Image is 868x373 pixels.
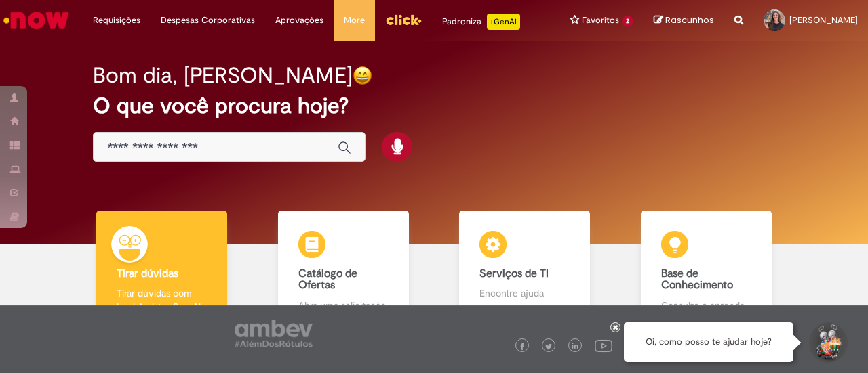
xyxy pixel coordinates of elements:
span: Despesas Corporativas [161,14,255,27]
img: logo_footer_linkedin.png [572,343,578,351]
img: logo_footer_ambev_rotulo_gray.png [235,320,313,347]
img: ServiceNow [1,7,71,34]
img: logo_footer_facebook.png [519,343,526,350]
span: 2 [622,16,633,27]
img: logo_footer_youtube.png [595,336,612,354]
a: Tirar dúvidas Tirar dúvidas com Lupi Assist e Gen Ai [71,211,253,328]
img: happy-face.png [353,66,372,85]
p: Tirar dúvidas com Lupi Assist e Gen Ai [117,286,207,313]
p: Encontre ajuda [479,286,570,300]
h2: O que você procura hoje? [93,94,774,118]
span: Favoritos [582,14,619,27]
b: Base de Conhecimento [661,267,733,292]
span: More [344,14,365,27]
span: [PERSON_NAME] [789,14,858,26]
a: Base de Conhecimento Consulte e aprenda [616,211,797,328]
span: Requisições [93,14,140,27]
span: Aprovações [275,14,323,27]
button: Iniciar Conversa de Suporte [807,322,848,363]
a: Serviços de TI Encontre ajuda [434,211,616,328]
img: click_logo_yellow_360x200.png [385,9,422,30]
h2: Bom dia, [PERSON_NAME] [93,64,353,87]
div: Oi, como posso te ajudar hoje? [624,322,793,362]
p: Abra uma solicitação [298,299,389,312]
img: logo_footer_twitter.png [545,343,552,350]
p: +GenAi [487,14,520,30]
b: Catálogo de Ofertas [298,267,357,292]
span: Rascunhos [665,14,714,26]
b: Tirar dúvidas [117,267,178,280]
div: Padroniza [442,14,520,30]
a: Catálogo de Ofertas Abra uma solicitação [253,211,435,328]
p: Consulte e aprenda [661,299,751,312]
b: Serviços de TI [479,267,549,280]
a: Rascunhos [654,14,714,27]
